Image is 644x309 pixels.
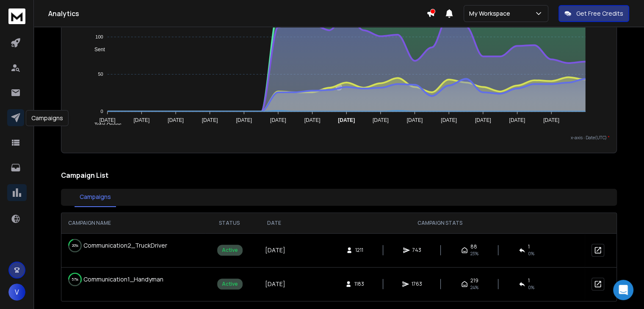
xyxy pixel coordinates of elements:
[253,267,295,301] td: [DATE]
[95,34,103,39] tspan: 100
[373,117,389,123] tspan: [DATE]
[8,284,25,301] button: V
[236,117,252,123] tspan: [DATE]
[576,9,623,18] p: Get Free Credits
[101,109,103,114] tspan: 0
[61,213,205,233] th: CAMPAIGN NAME
[528,243,530,250] span: 1
[75,188,116,207] button: Campaigns
[412,281,422,287] span: 1763
[441,117,457,123] tspan: [DATE]
[98,72,103,77] tspan: 50
[72,241,78,250] p: 20 %
[100,117,116,123] tspan: [DATE]
[217,245,243,256] div: Active
[354,281,364,287] span: 1183
[543,117,559,123] tspan: [DATE]
[72,275,78,284] p: 57 %
[253,213,295,233] th: DATE
[613,280,633,300] div: Open Intercom Messenger
[558,5,629,22] button: Get Free Credits
[253,233,295,267] td: [DATE]
[8,8,25,24] img: logo
[205,213,253,233] th: STATUS
[168,117,184,123] tspan: [DATE]
[304,117,321,123] tspan: [DATE]
[26,110,69,126] div: Campaigns
[470,284,478,291] span: 24 %
[88,122,122,128] span: Total Opens
[270,117,286,123] tspan: [DATE]
[470,243,477,250] span: 88
[295,213,585,233] th: CAMPAIGN STATS
[509,117,525,123] tspan: [DATE]
[528,250,534,257] span: 0 %
[61,268,197,291] td: Communication1_Handyman
[61,234,197,257] td: Communication2_TruckDriver
[68,135,610,141] p: x-axis : Date(UTC)
[407,117,423,123] tspan: [DATE]
[412,247,421,254] span: 743
[61,170,617,180] h2: Campaign List
[217,279,243,290] div: Active
[470,250,478,257] span: 23 %
[338,117,355,123] tspan: [DATE]
[470,277,478,284] span: 219
[469,9,514,18] p: My Workspace
[134,117,150,123] tspan: [DATE]
[48,8,426,19] h1: Analytics
[528,277,530,284] span: 1
[475,117,491,123] tspan: [DATE]
[88,47,105,52] span: Sent
[528,284,534,291] span: 0 %
[202,117,218,123] tspan: [DATE]
[355,247,364,254] span: 1211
